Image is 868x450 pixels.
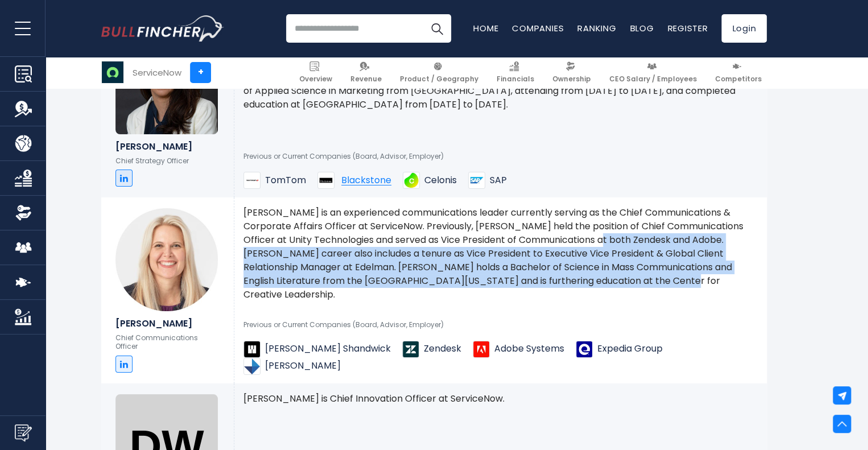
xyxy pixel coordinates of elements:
p: Previous or Current Companies (Board, Advisor, Employer) [243,152,758,161]
a: Ranking [577,22,616,34]
span: TomTom [265,175,306,187]
a: Product / Geography [395,57,483,88]
a: Blackstone [317,172,391,189]
span: Adobe Systems [494,343,564,355]
img: Edelman [243,358,261,375]
p: [PERSON_NAME] is Chief Innovation Officer at ServiceNow. [243,392,758,406]
a: Login [721,14,767,43]
a: Competitors [710,57,767,88]
span: Blackstone [341,176,391,185]
a: Financials [491,57,539,88]
img: Blackstone [317,172,334,189]
a: Companies [512,22,564,34]
h6: [PERSON_NAME] [115,141,220,152]
a: Register [667,22,708,34]
span: Ownership [552,75,591,84]
img: SAP [468,172,485,189]
img: Expedia Group [576,341,593,358]
span: SAP [490,175,507,187]
img: Weber Shandwick [243,341,261,358]
p: Previous or Current Companies (Board, Advisor, Employer) [243,320,758,329]
span: Competitors [715,75,762,84]
span: Expedia Group [597,343,663,355]
a: Ownership [547,57,596,88]
img: Ownership [15,204,32,221]
a: Blog [630,22,654,34]
p: Chief Strategy Officer [115,156,220,166]
span: Product / Geography [400,75,478,84]
img: TomTom [243,172,261,189]
img: Adobe Systems [473,341,490,358]
span: Celonis [424,175,457,187]
span: Revenue [350,75,382,84]
div: ServiceNow [133,66,181,79]
span: Financials [497,75,534,84]
span: Zendesk [424,343,461,355]
p: Chief Communications Officer [115,333,220,351]
button: Search [423,14,451,43]
a: + [190,62,211,83]
a: Revenue [345,57,387,88]
span: CEO Salary / Employees [609,75,697,84]
img: Zendesk [402,341,419,358]
a: Home [473,22,498,34]
span: Overview [299,75,332,84]
img: Celonis [403,172,420,189]
a: CEO Salary / Employees [604,57,702,88]
span: [PERSON_NAME] Shandwick [265,343,391,355]
span: [PERSON_NAME] [265,360,341,372]
img: Paige Young [115,208,218,311]
h6: [PERSON_NAME] [115,318,220,329]
img: Bullfincher logo [101,15,224,42]
a: Overview [294,57,337,88]
p: [PERSON_NAME] is an experienced communications leader currently serving as the Chief Communicatio... [243,206,758,302]
img: NOW logo [102,61,123,83]
a: Go to homepage [101,15,224,42]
